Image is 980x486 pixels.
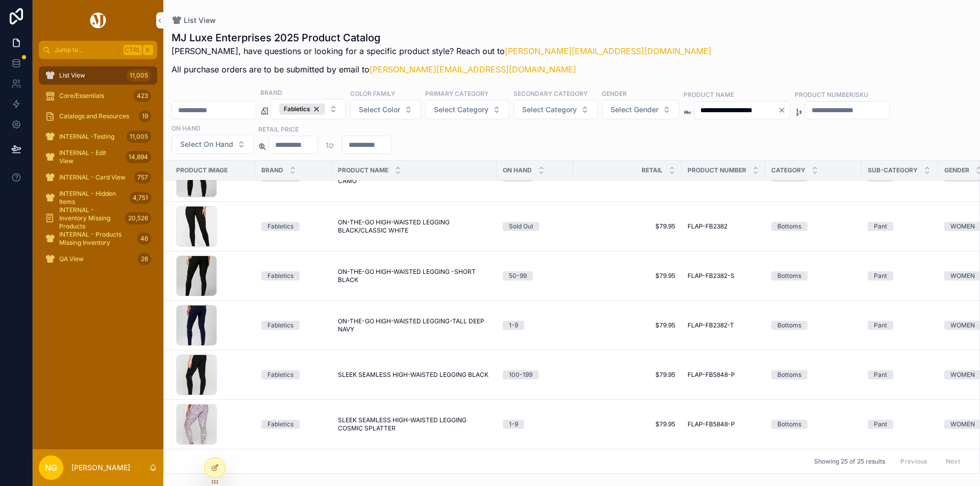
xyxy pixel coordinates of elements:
[39,209,157,227] a: INTERNAL - Inventory Missing Products20,526
[261,166,283,174] span: Brand
[874,370,887,379] div: Pant
[261,370,326,379] a: Fabletics
[171,45,712,57] p: [PERSON_NAME], have questions or looking for a specific product style? Reach out to
[338,218,491,235] a: ON-THE-GO HIGH-WAISTED LEGGING BLACK/CLASSIC WHITE
[267,420,293,429] div: Fabletics
[509,420,518,429] div: 1-9
[124,45,142,55] span: Ctrl
[505,46,712,56] a: [PERSON_NAME][EMAIL_ADDRESS][DOMAIN_NAME]
[688,371,759,379] a: FLAP-FB5848-P
[777,370,801,379] div: Bottoms
[950,321,975,330] div: WOMEN
[130,192,151,204] div: 4,751
[688,321,759,329] a: FLAP-FB2382-T
[59,255,84,263] span: QA View
[771,420,855,429] a: Bottoms
[777,420,801,429] div: Bottoms
[771,222,855,231] a: Bottoms
[39,66,157,85] a: List View11,005
[688,272,759,280] a: FLAP-FB2382-S
[868,370,932,379] a: Pant
[688,166,746,174] span: Product Number
[688,272,734,280] span: FLAP-FB2382-S
[579,222,675,231] span: $79.95
[171,135,254,154] button: Select Button
[59,173,126,182] span: INTERNAL - Card View
[602,100,679,119] button: Select Button
[261,321,326,330] a: Fabletics
[503,420,567,429] a: 1-9
[868,166,918,174] span: Sub-Category
[602,89,627,98] label: Gender
[267,370,293,379] div: Fabletics
[39,87,157,105] a: Core/Essentials423
[350,89,395,98] label: Color Family
[778,106,790,114] button: Clear
[771,271,855,280] a: Bottoms
[579,272,675,280] span: $79.95
[171,15,216,25] a: List View
[59,92,104,100] span: Core/Essentials
[261,271,326,280] a: Fabletics
[683,90,734,99] label: Product Name
[503,321,567,330] a: 1-9
[771,321,855,330] a: Bottoms
[688,222,727,231] span: FLAP-FB2382
[370,64,576,74] a: [PERSON_NAME][EMAIL_ADDRESS][DOMAIN_NAME]
[261,222,326,231] a: Fabletics
[509,370,532,379] div: 100-199
[944,166,969,174] span: Gender
[59,206,121,231] span: INTERNAL - Inventory Missing Products
[267,271,293,280] div: Fabletics
[579,321,675,329] span: $79.95
[688,420,735,428] span: FLAP-FB5848-P
[771,370,855,379] a: Bottoms
[509,321,518,330] div: 1-9
[55,46,119,54] span: Jump to...
[134,90,151,102] div: 423
[39,107,157,125] a: Catalogs and Resources19
[71,463,130,473] p: [PERSON_NAME]
[338,268,491,284] span: ON-THE-GO HIGH-WAISTED LEGGING -SHORT BLACK
[874,271,887,280] div: Pant
[127,69,151,82] div: 11,005
[134,171,151,184] div: 757
[579,420,675,428] a: $79.95
[359,105,400,115] span: Select Color
[688,321,734,329] span: FLAP-FB2382-T
[688,371,735,379] span: FLAP-FB5848-P
[338,317,491,334] a: ON-THE-GO HIGH-WAISTED LEGGING-TALL DEEP NAVY
[39,148,157,166] a: INTERNAL - Edit View14,894
[127,131,151,143] div: 11,005
[338,416,491,432] a: SLEEK SEAMLESS HIGH-WAISTED LEGGING COSMIC SPLATTER
[950,370,975,379] div: WOMEN
[579,371,675,379] a: $79.95
[513,100,598,119] button: Select Button
[642,166,663,174] span: Retail
[350,100,421,119] button: Select Button
[126,151,151,163] div: 14,894
[59,190,126,206] span: INTERNAL - Hidden Items
[138,253,151,265] div: 26
[814,457,885,466] span: Showing 25 of 25 results
[610,105,658,115] span: Select Gender
[874,222,887,231] div: Pant
[59,149,121,165] span: INTERNAL - Edit View
[795,90,868,99] label: Product Number/SKU
[261,420,326,429] a: Fabletics
[139,110,151,122] div: 19
[509,271,527,280] div: 50-99
[39,41,157,59] button: Jump to...CtrlK
[171,31,712,45] h1: MJ Luxe Enterprises 2025 Product Catalog
[950,271,975,280] div: WOMEN
[260,88,282,97] label: Brand
[45,462,57,474] span: NG
[59,133,114,141] span: INTERNAL -Testing
[267,222,293,231] div: Fabletics
[777,271,801,280] div: Bottoms
[59,231,133,247] span: INTERNAL - Products Missing Inventory
[184,15,216,25] span: List View
[59,112,129,120] span: Catalogs and Resources
[171,123,201,133] label: On Hand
